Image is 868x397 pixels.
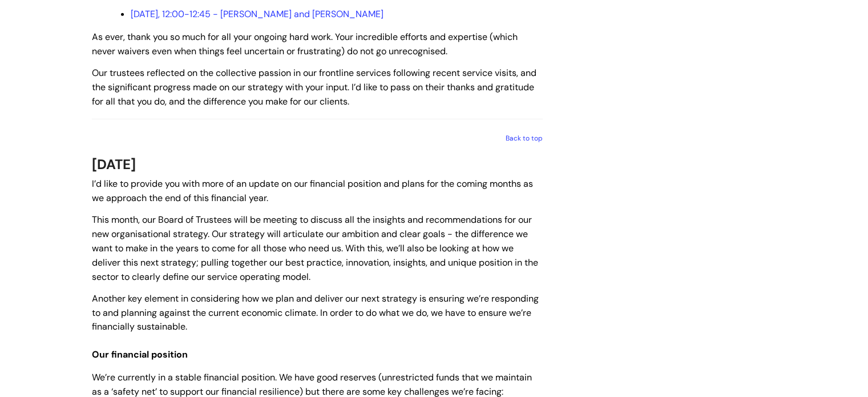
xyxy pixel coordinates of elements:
[92,292,539,333] span: Another key element in considering how we plan and deliver our next strategy is ensuring we’re re...
[92,214,538,282] span: This month, our Board of Trustees will be meeting to discuss all the insights and recommendations...
[131,8,383,20] a: [DATE], 12:00-12:45 - [PERSON_NAME] and [PERSON_NAME]
[506,134,543,143] a: Back to top
[92,155,136,173] span: [DATE]
[92,67,536,107] span: Our trustees reflected on the collective passion in our frontline services following recent servi...
[92,178,533,204] span: I’d like to provide you with more of an update on our financial position and plans for the coming...
[92,31,518,57] span: As ever, thank you so much for all your ongoing hard work. Your incredible efforts and expertise ...
[92,348,188,360] span: Our financial position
